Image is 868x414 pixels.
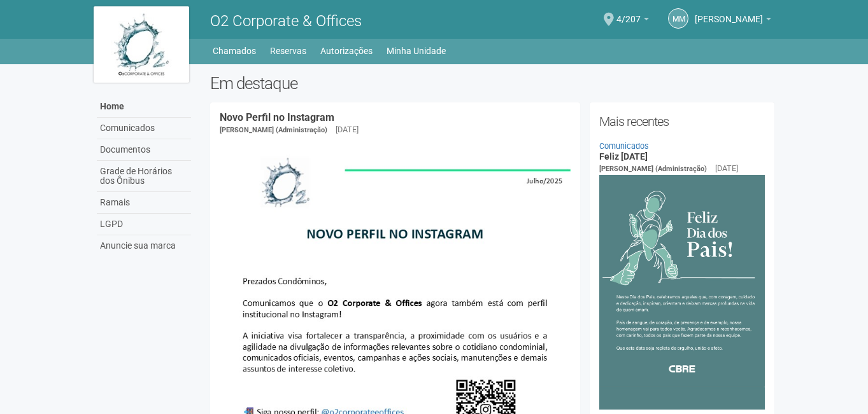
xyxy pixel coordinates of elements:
a: Comunicados [97,118,191,139]
div: [DATE] [715,163,738,174]
a: Documentos [97,139,191,161]
a: Home [97,96,191,118]
span: [PERSON_NAME] (Administração) [220,126,327,134]
a: Feliz [DATE] [599,151,648,162]
h2: Em destaque [210,74,775,93]
a: 4/207 [616,16,649,26]
span: [PERSON_NAME] (Administração) [599,165,707,173]
a: Chamados [213,42,256,60]
a: Grade de Horários dos Ônibus [97,161,191,192]
h2: Mais recentes [599,112,765,131]
img: logo.jpg [94,6,189,83]
span: 4/207 [616,2,641,24]
a: Minha Unidade [387,42,446,60]
a: Novo Perfil no Instagram [220,111,334,123]
a: Anuncie sua marca [97,235,191,256]
a: Autorizações [320,42,373,60]
a: LGPD [97,214,191,235]
a: [PERSON_NAME] [695,16,771,26]
span: Marcos Motinaga [695,2,763,24]
a: Ramais [97,192,191,214]
a: Comunicados [599,141,649,151]
span: O2 Corporate & Offices [210,12,362,30]
div: [DATE] [336,124,359,135]
img: COMUNICADO%20-%202025.027%20-%20Dia%20dos%20Pais.jpg [599,175,765,410]
a: MM [668,8,688,29]
a: Reservas [270,42,306,60]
